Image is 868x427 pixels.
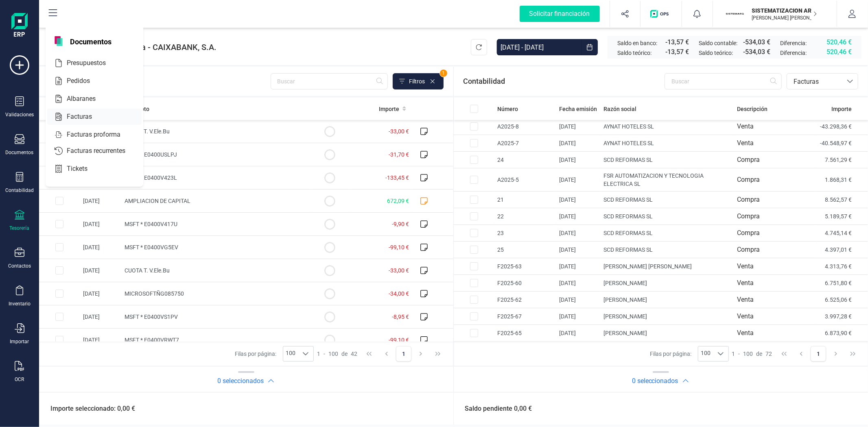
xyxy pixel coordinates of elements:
[817,275,868,292] td: 6.751,80 €
[125,221,177,227] span: MSFT * E0400V417U
[125,128,170,135] span: CUOTA T. V.Ele.Bu
[556,152,601,168] td: [DATE]
[556,192,601,208] td: [DATE]
[11,13,28,39] img: Logo Finanedi
[698,346,713,361] span: 100
[556,258,601,275] td: [DATE]
[6,149,34,156] div: Documentos
[393,73,444,89] button: Filtros
[817,168,868,192] td: 1.868,31 €
[494,118,556,135] td: A2025-8
[828,346,844,362] button: Next Page
[601,118,734,135] td: AYNAT HOTELES SL
[732,350,735,358] span: 1
[409,77,425,85] span: Filtros
[734,325,817,342] td: Venta
[560,105,597,113] span: Fecha emisión
[55,266,63,274] div: Row Selected cd0f7359-6f5d-433b-8806-cba1a5f779dd
[55,313,63,321] div: Row Selected c4eadbab-e4f5-4495-ba86-0cf314f7c74d
[556,242,601,258] td: [DATE]
[665,73,782,89] input: Buscar
[494,292,556,308] td: F2025-62
[601,308,734,325] td: [PERSON_NAME]
[737,105,767,113] span: Descripción
[743,37,770,47] span: -534,03 €
[601,242,734,258] td: SCD REFORMAS SL
[665,37,689,47] span: -13,57 €
[283,346,298,361] span: 100
[235,346,314,362] div: Filas por página:
[494,275,556,292] td: F2025-60
[389,151,409,158] span: -31,70 €
[389,290,409,297] span: -34,00 €
[470,262,478,270] div: Row Selected 1601d2ee-b89d-4532-9b54-5652188b1c50
[494,325,556,342] td: F2025-65
[494,308,556,325] td: F2025-67
[817,325,868,342] td: 6.873,90 €
[617,49,652,57] span: Saldo teórico:
[317,350,357,358] div: -
[752,15,817,21] p: [PERSON_NAME] [PERSON_NAME]
[63,76,105,86] span: Pedidos
[217,376,264,386] h2: 0 seleccionados
[470,229,478,237] div: Row Selected 11a69acf-0adb-4b3e-9b76-8106ebbc02cb
[494,208,556,225] td: 22
[556,168,601,192] td: [DATE]
[601,192,734,208] td: SCD REFORMAS SL
[455,404,532,414] span: Saldo pendiente 0,00 €
[396,346,411,362] button: Page 1
[413,346,429,362] button: Next Page
[817,225,868,242] td: 4.745,14 €
[734,118,817,135] td: Venta
[361,346,377,362] button: First Page
[41,404,135,414] span: Importe seleccionado: 0,00 €
[125,198,190,204] span: AMPLIACION DE CAPITAL
[780,39,807,47] span: Diferencia:
[125,174,177,181] span: MSFT * E0400V423L
[389,337,409,343] span: -99,10 €
[817,292,868,308] td: 6.525,06 €
[817,308,868,325] td: 3.997,28 €
[617,39,657,47] span: Saldo en banco:
[732,350,772,358] div: -
[601,275,734,292] td: [PERSON_NAME]
[604,105,637,113] span: Razón social
[826,37,852,47] span: 520,46 €
[494,192,556,208] td: 21
[510,1,610,27] button: Solicitar financiación
[734,192,817,208] td: Compra
[63,146,140,156] span: Facturas recurrentes
[601,292,734,308] td: [PERSON_NAME]
[665,47,689,57] span: -13,57 €
[15,376,24,383] div: OCR
[776,346,792,362] button: First Page
[55,220,63,228] div: Row Selected bb94ddb6-8c85-4417-beb7-4a255355f5bc
[734,168,817,192] td: Compra
[726,5,744,23] img: SI
[811,346,826,362] button: Page 1
[470,312,478,320] div: Row Selected 705e0fec-44c3-4d5d-8a0a-d40d451160e9
[556,135,601,152] td: [DATE]
[8,263,31,269] div: Contactos
[317,350,320,358] span: 1
[55,290,63,298] div: Row Selected 08d05923-ff95-49e8-8432-b62e5f2cf6a4
[470,105,478,113] div: All items unselected
[389,267,409,274] span: -33,00 €
[80,213,121,236] td: [DATE]
[351,350,357,358] span: 42
[601,225,734,242] td: SCD REFORMAS SL
[470,279,478,287] div: Row Selected 204ecb0a-ab5f-4f77-a6b2-4e6544cf42cb
[817,258,868,275] td: 4.313,76 €
[125,337,179,343] span: MSFT * E0400VRWT7
[392,314,409,320] span: -8,95 €
[63,94,110,104] span: Albaranes
[470,122,478,131] div: Row Selected 004077c2-b7a2-409d-975a-a41af673c4b9
[341,350,348,358] span: de
[470,212,478,220] div: Row Selected 828ef6db-01ff-4ca1-876b-d50dd1bc2841
[125,267,170,274] span: CUOTA T. V.Ele.Bu
[734,135,817,152] td: Venta
[794,346,809,362] button: Previous Page
[601,152,734,168] td: SCD REFORMAS SL
[63,112,107,122] span: Facturas
[734,258,817,275] td: Venta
